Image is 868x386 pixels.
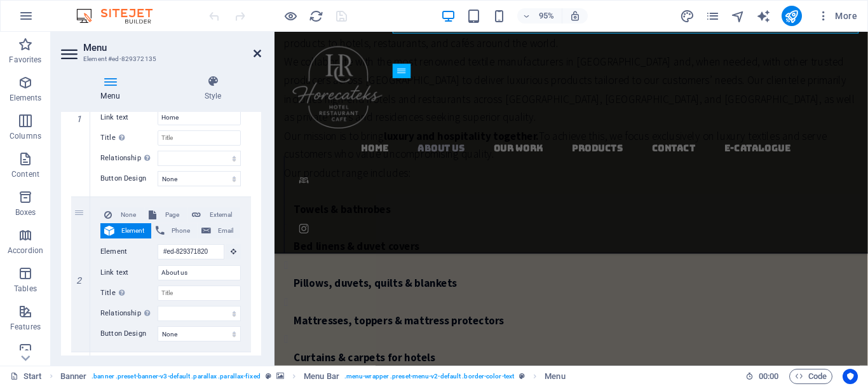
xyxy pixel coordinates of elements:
label: Relationship [100,151,158,166]
em: 2 [70,275,88,286]
button: pages [705,8,721,24]
i: Publish [784,9,799,24]
label: Button Design [100,171,158,186]
label: Title [100,130,158,146]
span: None [116,207,140,223]
label: Link text [100,110,158,125]
button: External [188,207,240,223]
p: Features [10,322,41,332]
button: text_generator [756,8,771,24]
span: Email [215,223,236,238]
label: Element [100,244,158,259]
h3: Element #ed-829372135 [83,53,236,65]
input: No element chosen [158,244,224,259]
i: This element contains a background [276,373,284,380]
i: AI Writer [756,9,771,24]
button: Email [198,223,240,238]
i: Pages (Ctrl+Alt+S) [705,9,720,24]
button: Usercentrics [843,369,858,384]
input: Title [158,286,241,301]
i: Design (Ctrl+Alt+Y) [680,9,695,24]
i: On resize automatically adjust zoom level to fit chosen device. [569,10,581,22]
i: Reload page [309,9,323,24]
em: 1 [70,114,88,124]
label: Title [100,286,158,301]
p: Content [11,169,39,179]
button: Element [100,223,151,238]
span: 00 00 [759,369,778,384]
p: Boxes [15,207,36,217]
span: Code [795,369,827,384]
span: Click to select. Double-click to edit [545,369,565,384]
input: Link text... [158,265,241,280]
nav: breadcrumb [60,369,566,384]
i: This element is a customizable preset [266,373,271,380]
input: Link text... [158,110,241,125]
button: Page [145,207,187,223]
p: Columns [10,131,41,141]
span: : [768,371,770,381]
button: None [100,207,144,223]
p: Accordion [8,245,43,256]
button: publish [782,6,802,26]
button: 95% [517,8,562,24]
h6: Session time [745,369,779,384]
span: More [817,10,857,22]
input: Title [158,130,241,146]
a: Click to cancel selection. Double-click to open Pages [10,369,42,384]
p: Elements [10,93,42,103]
i: This element is a customizable preset [519,373,525,380]
span: Page [160,207,184,223]
label: Relationship [100,306,158,321]
button: More [812,6,862,26]
h2: Menu [83,42,261,53]
h6: 95% [536,8,557,24]
span: External [205,207,236,223]
label: Link text [100,265,158,280]
span: Click to select. Double-click to edit [304,369,339,384]
h4: Menu [61,75,165,102]
button: navigator [731,8,746,24]
span: Phone [168,223,193,238]
button: Code [789,369,832,384]
h4: Style [165,75,261,102]
label: Button Design [100,326,158,341]
img: Editor Logo [73,8,168,24]
span: Click to select. Double-click to edit [60,369,87,384]
button: design [680,8,695,24]
button: reload [308,8,323,24]
span: . banner .preset-banner-v3-default .parallax .parallax-fixed [92,369,260,384]
button: Click here to leave preview mode and continue editing [283,8,298,24]
span: Element [118,223,147,238]
span: . menu-wrapper .preset-menu-v2-default .border-color-text [344,369,514,384]
button: Phone [152,223,197,238]
i: Navigator [731,9,745,24]
p: Favorites [9,55,41,65]
p: Tables [14,284,37,294]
